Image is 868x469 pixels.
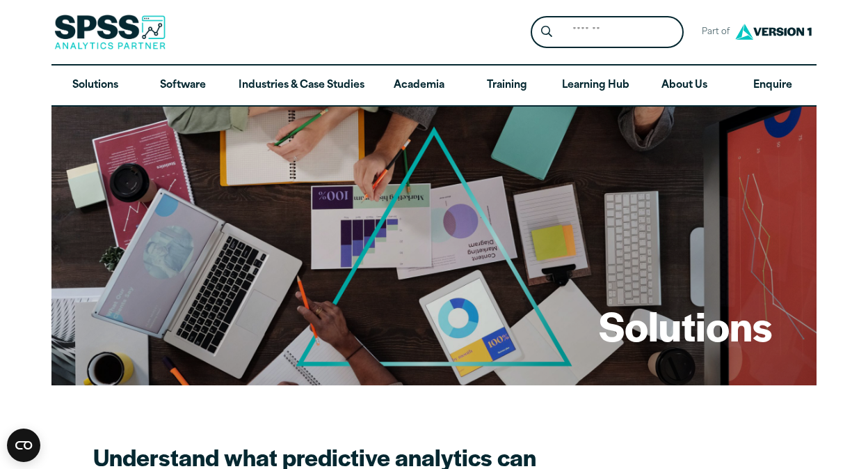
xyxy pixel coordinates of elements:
form: Site Header Search Form [531,16,684,49]
span: Part of [695,22,732,43]
a: Software [139,66,227,106]
img: Version1 Logo [732,19,815,45]
img: SPSS Analytics Partner [54,15,166,49]
svg: Search magnifying glass icon [541,26,552,38]
a: Solutions [51,66,139,106]
button: Search magnifying glass icon [534,20,560,45]
a: Enquire [729,66,817,106]
h1: Solutions [599,298,772,353]
a: Training [463,66,551,106]
nav: Desktop version of site main menu [51,66,817,106]
a: Industries & Case Studies [227,66,376,106]
a: Learning Hub [551,66,641,106]
a: Academia [376,66,463,106]
a: About Us [641,66,728,106]
button: Open CMP widget [7,429,40,462]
